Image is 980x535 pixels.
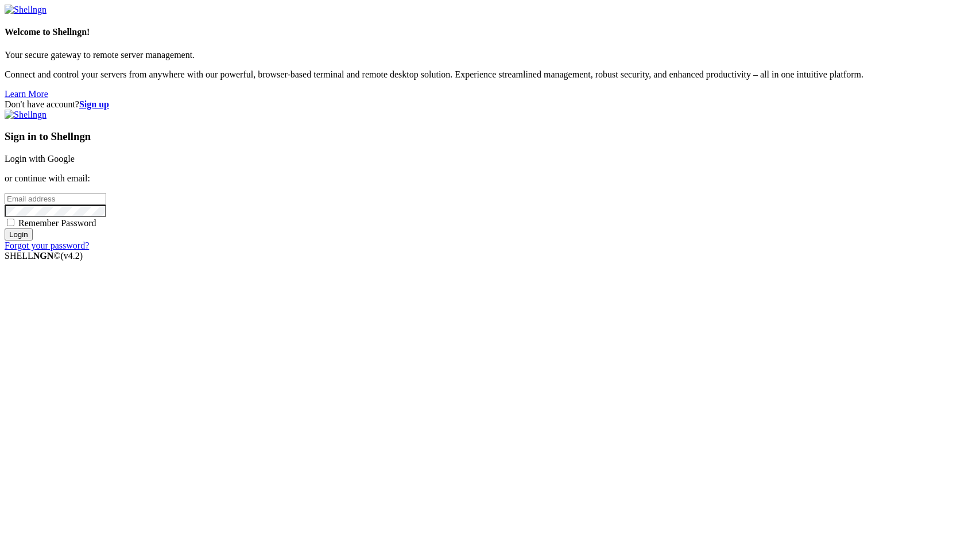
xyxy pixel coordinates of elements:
[5,50,975,60] p: Your secure gateway to remote server management.
[79,99,109,109] a: Sign up
[5,241,89,250] a: Forgot your password?
[5,228,33,241] input: Login
[5,251,83,261] span: SHELL ©
[5,130,975,143] h3: Sign in to Shellngn
[5,27,975,37] h4: Welcome to Shellngn!
[5,99,975,110] div: Don't have account?
[5,110,47,120] img: Shellngn
[5,5,47,15] img: Shellngn
[5,154,75,164] a: Login with Google
[5,89,48,99] a: Learn More
[33,251,54,261] b: NGN
[18,218,96,228] span: Remember Password
[5,69,975,80] p: Connect and control your servers from anywhere with our powerful, browser-based terminal and remo...
[61,251,83,261] span: 4.2.0
[5,193,106,205] input: Email address
[7,219,14,226] input: Remember Password
[5,173,975,184] p: or continue with email:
